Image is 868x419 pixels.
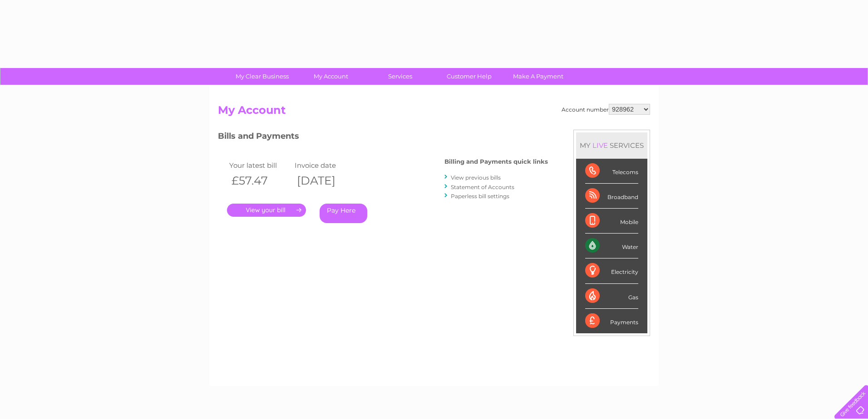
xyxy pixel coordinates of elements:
[432,68,507,85] a: Customer Help
[591,141,610,150] div: LIVE
[218,104,650,121] h2: My Account
[451,184,514,190] a: Statement of Accounts
[562,104,650,115] div: Account number
[294,68,369,85] a: My Account
[363,68,438,85] a: Services
[585,258,638,283] div: Electricity
[501,68,576,85] a: Make A Payment
[292,171,358,190] th: [DATE]
[451,193,509,200] a: Paperless bill settings
[227,159,292,171] td: Your latest bill
[444,158,548,165] h4: Billing and Payments quick links
[292,159,358,171] td: Invoice date
[320,204,367,223] a: Pay Here
[585,209,638,234] div: Mobile
[227,204,306,217] a: .
[585,159,638,184] div: Telecoms
[585,309,638,333] div: Payments
[576,132,647,158] div: MY SERVICES
[225,68,300,85] a: My Clear Business
[451,174,501,181] a: View previous bills
[227,171,292,190] th: £57.47
[585,284,638,309] div: Gas
[585,184,638,209] div: Broadband
[585,234,638,258] div: Water
[218,130,548,146] h3: Bills and Payments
